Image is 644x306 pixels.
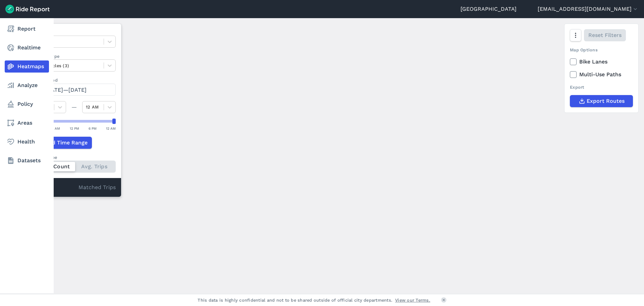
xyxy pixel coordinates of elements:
div: Map Options [570,47,633,53]
a: Heatmaps [5,60,49,73]
button: Reset Filters [584,29,626,41]
button: Export Routes [570,95,633,107]
span: Add Time Range [45,139,88,147]
span: Export Routes [587,97,625,105]
a: Realtime [5,42,49,54]
a: Health [5,136,49,148]
div: — [66,103,82,111]
div: 0 [33,183,78,192]
label: Multi-Use Paths [570,71,633,79]
button: [DATE]—[DATE] [33,84,116,96]
div: 6 PM [89,125,97,131]
div: 6 AM [52,125,60,131]
a: [GEOGRAPHIC_DATA] [461,5,517,13]
button: [EMAIL_ADDRESS][DOMAIN_NAME] [538,5,639,13]
a: Areas [5,117,49,129]
span: Reset Filters [588,31,622,39]
div: Matched Trips [27,178,121,197]
a: View our Terms. [395,297,430,303]
label: Bike Lanes [570,58,633,66]
a: Analyze [5,79,49,91]
a: Policy [5,98,49,110]
span: [DATE]—[DATE] [45,87,87,93]
a: Datasets [5,155,49,167]
img: Ride Report [5,5,50,13]
a: Report [5,23,49,35]
div: 12 AM [106,125,116,131]
label: Vehicle Type [33,53,116,59]
div: Export [570,84,633,90]
label: Data Type [33,29,116,36]
div: Count Type [33,154,116,161]
button: Add Time Range [33,137,92,149]
div: 12 PM [70,125,79,131]
label: Data Period [33,77,116,83]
